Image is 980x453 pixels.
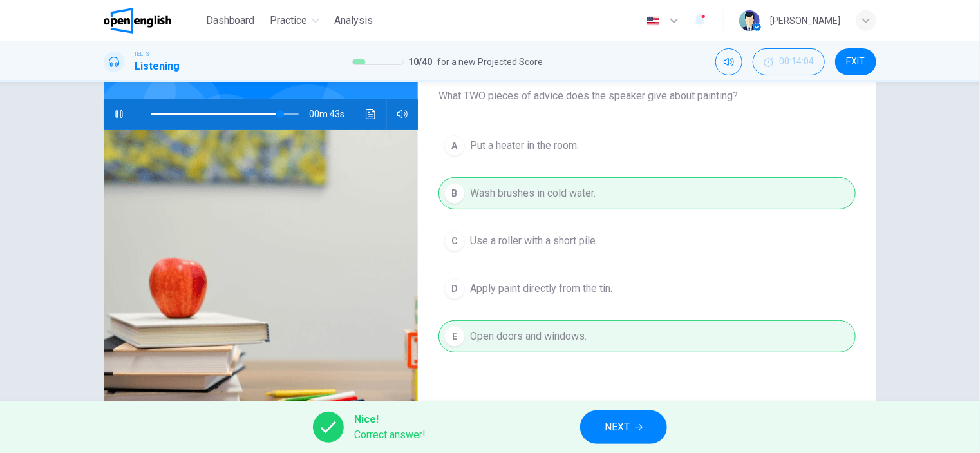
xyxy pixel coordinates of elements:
span: Practice [270,13,308,28]
div: [PERSON_NAME] [770,13,840,28]
span: 10 / 40 [409,54,433,70]
button: 00:14:04 [753,48,825,75]
span: 00:14:04 [779,57,814,67]
span: Nice! [354,412,426,427]
div: Hide [753,48,825,75]
button: Analysis [330,9,379,32]
button: Click to see the audio transcription [361,99,381,130]
span: EXIT [847,57,865,67]
button: Dashboard [201,9,260,32]
img: DIY House Painting [104,130,418,443]
img: OpenEnglish logo [104,8,171,34]
h1: Listening [135,59,180,74]
button: Practice [265,9,325,32]
span: NEXT [605,418,630,436]
a: OpenEnglish logo [104,8,201,34]
span: for a new Projected Score [438,54,543,70]
img: Profile picture [739,10,760,31]
span: Analysis [335,13,373,28]
button: NEXT [580,410,667,444]
div: Mute [715,48,742,75]
span: Dashboard [206,13,255,28]
span: Correct answer! [354,427,426,443]
span: IELTS [135,50,149,59]
span: 00m 43s [309,99,355,130]
button: EXIT [835,48,876,75]
img: en [645,16,661,26]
